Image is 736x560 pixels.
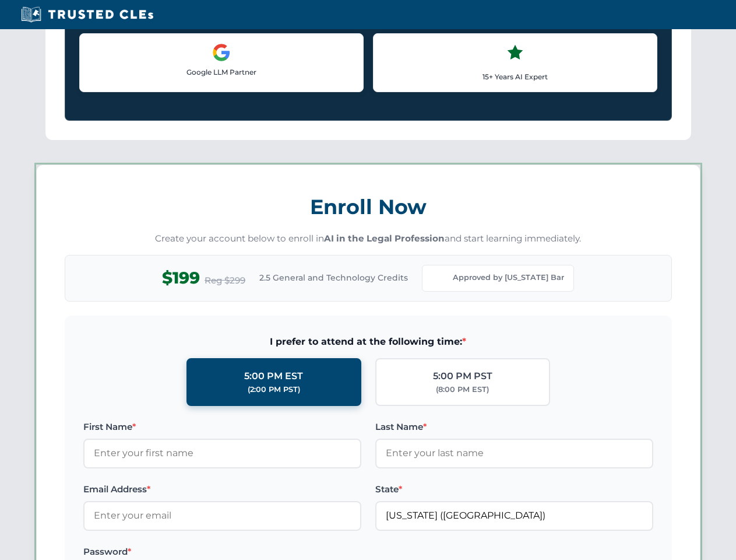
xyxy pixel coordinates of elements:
[432,270,448,286] img: Florida Bar
[83,420,361,434] label: First Name
[375,420,653,434] label: Last Name
[83,545,361,559] label: Password
[324,233,445,244] strong: AI in the Legal Profession
[89,66,354,78] p: Google LLM Partner
[453,272,564,283] span: Approved by [US_STATE] Bar
[375,501,653,530] input: Florida (FL)
[375,439,653,468] input: Enter your last name
[162,265,200,291] span: $199
[83,482,361,496] label: Email Address
[248,384,300,395] div: (2:00 PM PST)
[436,384,489,395] div: (8:00 PM EST)
[17,6,157,23] img: Trusted CLEs
[212,43,231,62] img: Google
[83,439,361,468] input: Enter your first name
[83,334,653,349] span: I prefer to attend at the following time:
[259,271,408,284] span: 2.5 General and Technology Credits
[83,501,361,530] input: Enter your email
[65,188,672,225] h3: Enroll Now
[383,71,647,82] p: 15+ Years AI Expert
[375,482,653,496] label: State
[244,369,303,384] div: 5:00 PM EST
[433,369,492,384] div: 5:00 PM PST
[205,274,245,288] span: Reg $299
[65,232,672,246] p: Create your account below to enroll in and start learning immediately.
